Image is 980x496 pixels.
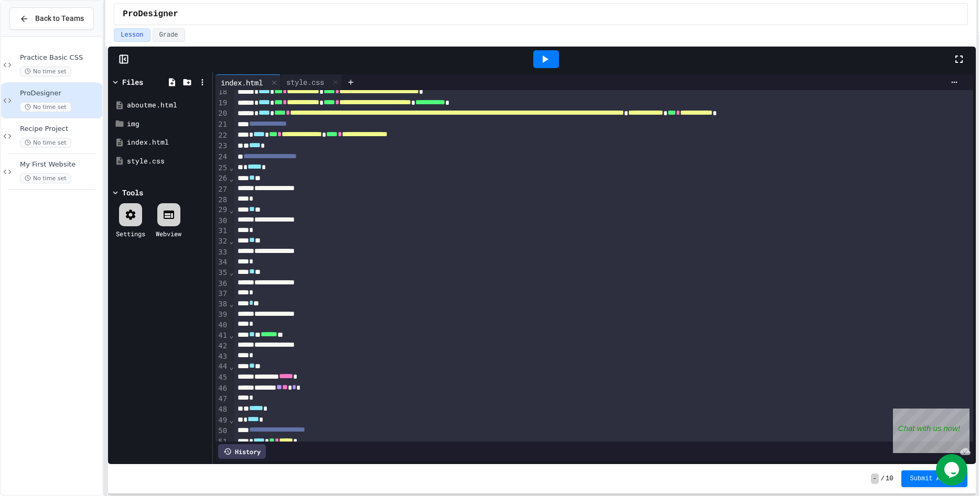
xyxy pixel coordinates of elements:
[216,289,229,299] div: 37
[216,330,229,341] div: 41
[229,206,234,214] span: Fold line
[216,236,229,247] div: 32
[216,372,229,383] div: 45
[229,362,234,371] span: Fold line
[20,125,100,134] span: Recipe Project
[20,102,71,112] span: No time set
[9,7,94,30] button: Back to Teams
[216,383,229,394] div: 46
[127,100,209,111] div: aboutme.html
[936,454,970,486] iframe: chat widget
[20,67,71,76] span: No time set
[229,331,234,339] span: Fold line
[35,13,84,24] span: Back to Teams
[127,119,209,129] div: img
[216,415,229,426] div: 49
[116,229,145,238] div: Settings
[229,416,234,424] span: Fold line
[114,28,150,42] button: Lesson
[893,409,970,453] iframe: chat widget
[20,138,71,148] span: No time set
[216,77,268,88] div: index.html
[901,470,967,487] button: Submit Answer
[216,130,229,141] div: 22
[127,156,209,167] div: style.css
[122,187,143,198] div: Tools
[218,444,266,459] div: History
[20,160,100,169] span: My First Website
[229,163,234,172] span: Fold line
[216,141,229,152] div: 23
[156,229,181,238] div: Webview
[229,174,234,183] span: Fold line
[216,226,229,236] div: 31
[216,216,229,226] div: 30
[881,475,885,483] span: /
[216,119,229,130] div: 21
[229,237,234,245] span: Fold line
[216,426,229,437] div: 50
[216,268,229,279] div: 35
[216,341,229,351] div: 42
[886,475,893,483] span: 10
[216,108,229,119] div: 20
[281,76,329,87] div: style.css
[20,53,100,62] span: Practice Basic CSS
[216,257,229,268] div: 34
[229,437,234,446] span: Fold line
[216,404,229,415] div: 48
[910,475,959,483] span: Submit Answer
[20,89,100,98] span: ProDesigner
[216,195,229,205] div: 28
[281,74,342,90] div: style.css
[216,205,229,216] div: 29
[216,437,229,448] div: 51
[216,184,229,195] div: 27
[122,76,143,87] div: Files
[216,247,229,258] div: 33
[871,473,879,484] span: -
[127,137,209,148] div: index.html
[216,394,229,404] div: 47
[123,8,178,20] span: ProDesigner
[229,300,234,308] span: Fold line
[216,98,229,109] div: 19
[20,173,71,183] span: No time set
[216,299,229,310] div: 38
[216,163,229,174] div: 25
[153,28,185,42] button: Grade
[216,74,281,90] div: index.html
[216,310,229,320] div: 39
[216,152,229,163] div: 24
[229,268,234,277] span: Fold line
[216,320,229,330] div: 40
[216,361,229,372] div: 44
[216,87,229,98] div: 18
[216,279,229,289] div: 36
[216,351,229,362] div: 43
[216,173,229,184] div: 26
